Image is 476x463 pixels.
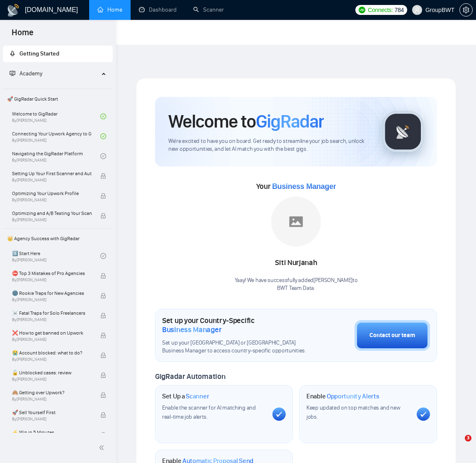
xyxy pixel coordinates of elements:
[12,309,92,317] span: ☠️ Fatal Traps for Solo Freelancers
[12,397,92,402] span: By [PERSON_NAME]
[12,107,100,125] a: Welcome to GigRadarBy[PERSON_NAME]
[100,153,106,159] span: check-circle
[12,388,92,397] span: 🙈 Getting over Upwork?
[100,213,106,219] span: lock
[12,417,92,422] span: By [PERSON_NAME]
[4,91,112,107] span: 🚀 GigRadar Quick Start
[12,377,92,382] span: By [PERSON_NAME]
[235,277,358,292] div: Yaay! We have successfully added [PERSON_NAME] to
[12,408,92,417] span: 🚀 Sell Yourself First
[12,178,92,183] span: By [PERSON_NAME]
[100,253,106,259] span: check-circle
[162,339,313,355] span: Set up your [GEOGRAPHIC_DATA] or [GEOGRAPHIC_DATA] Business Manager to access country-specific op...
[355,320,430,351] button: Contact our team
[12,169,92,178] span: Setting Up Your First Scanner and Auto-Bidder
[162,316,313,334] h1: Set up your Country-Specific
[162,392,209,400] h1: Set Up a
[12,277,92,282] span: By [PERSON_NAME]
[369,331,415,340] div: Contact our team
[100,113,106,119] span: check-circle
[271,197,321,246] img: placeholder.png
[162,404,256,420] span: Enable the scanner for AI matching and real-time job alerts.
[272,182,336,191] span: Business Manager
[12,297,92,302] span: By [PERSON_NAME]
[12,349,92,357] span: 😭 Account blocked: what to do?
[12,247,100,265] a: 1️⃣ Start HereBy[PERSON_NAME]
[465,435,471,441] span: 3
[168,110,324,133] h1: Welcome to
[12,269,92,277] span: ⛔ Top 3 Mistakes of Pro Agencies
[100,372,106,378] span: lock
[186,392,209,400] span: Scanner
[10,51,15,56] span: rocket
[306,392,379,400] h1: Enable
[256,110,324,133] span: GigRadar
[235,256,358,270] div: Siti Nurjanah
[100,352,106,358] span: lock
[12,147,100,165] a: Navigating the GigRadar PlatformBy[PERSON_NAME]
[12,209,92,217] span: Optimizing and A/B Testing Your Scanner for Better Results
[12,337,92,342] span: By [PERSON_NAME]
[100,432,106,438] span: lock
[12,198,92,203] span: By [PERSON_NAME]
[19,70,42,77] span: Academy
[100,193,106,199] span: lock
[327,392,379,400] span: Opportunity Alerts
[168,137,369,153] span: We're excited to have you on board. Get ready to streamline your job search, unlock new opportuni...
[12,127,100,145] a: Connecting Your Upwork Agency to GigRadarBy[PERSON_NAME]
[4,230,112,247] span: 👑 Agency Success with GigRadar
[12,317,92,322] span: By [PERSON_NAME]
[12,189,92,198] span: Optimizing Your Upwork Profile
[100,333,106,338] span: lock
[12,329,92,337] span: ❌ How to get banned on Upwork
[100,273,106,279] span: lock
[100,133,106,139] span: check-circle
[256,182,336,191] span: Your
[10,70,15,76] span: fund-projection-screen
[12,289,92,297] span: 🌚 Rookie Traps for New Agencies
[100,412,106,418] span: lock
[19,50,59,57] span: Getting Started
[12,217,92,222] span: By [PERSON_NAME]
[100,392,106,398] span: lock
[382,111,424,152] img: gigradar-logo.png
[306,404,401,420] span: Keep updated on top matches and new jobs.
[12,369,92,377] span: 🔓 Unblocked cases: review
[100,313,106,318] span: lock
[100,293,106,299] span: lock
[3,46,113,62] li: Getting Started
[155,372,225,381] span: GigRadar Automation
[100,173,106,179] span: lock
[12,357,92,362] span: By [PERSON_NAME]
[235,285,358,292] p: BWT Team Data .
[99,444,107,452] span: double-left
[12,428,92,436] span: ⚡ Win in 5 Minutes
[162,325,221,334] span: Business Manager
[10,70,42,77] span: Academy
[448,435,468,455] iframe: Intercom live chat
